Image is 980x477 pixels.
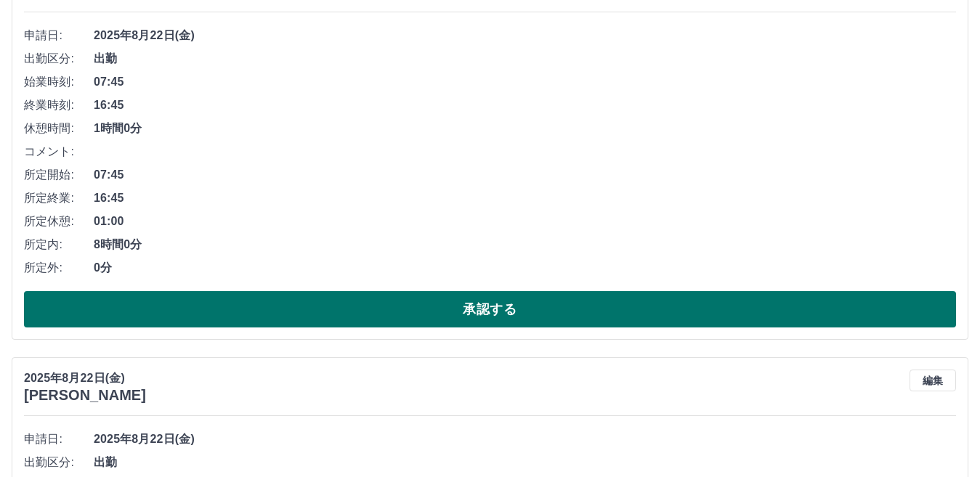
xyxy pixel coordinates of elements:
[24,143,94,160] span: コメント:
[94,120,956,137] span: 1時間0分
[94,259,956,277] span: 0分
[24,166,94,184] span: 所定開始:
[24,454,94,471] span: 出勤区分:
[94,236,956,253] span: 8時間0分
[24,50,94,68] span: 出勤区分:
[24,291,956,327] button: 承認する
[94,189,956,207] span: 16:45
[94,97,956,114] span: 16:45
[24,370,146,387] p: 2025年8月22日(金)
[24,120,94,137] span: 休憩時間:
[24,73,94,91] span: 始業時刻:
[94,73,956,91] span: 07:45
[94,213,956,230] span: 01:00
[94,50,956,68] span: 出勤
[24,27,94,44] span: 申請日:
[24,236,94,253] span: 所定内:
[94,454,956,471] span: 出勤
[24,97,94,114] span: 終業時刻:
[94,27,956,44] span: 2025年8月22日(金)
[24,387,146,404] h3: [PERSON_NAME]
[94,166,956,184] span: 07:45
[24,189,94,207] span: 所定終業:
[24,259,94,277] span: 所定外:
[24,431,94,448] span: 申請日:
[94,431,956,448] span: 2025年8月22日(金)
[910,370,956,391] button: 編集
[24,213,94,230] span: 所定休憩:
